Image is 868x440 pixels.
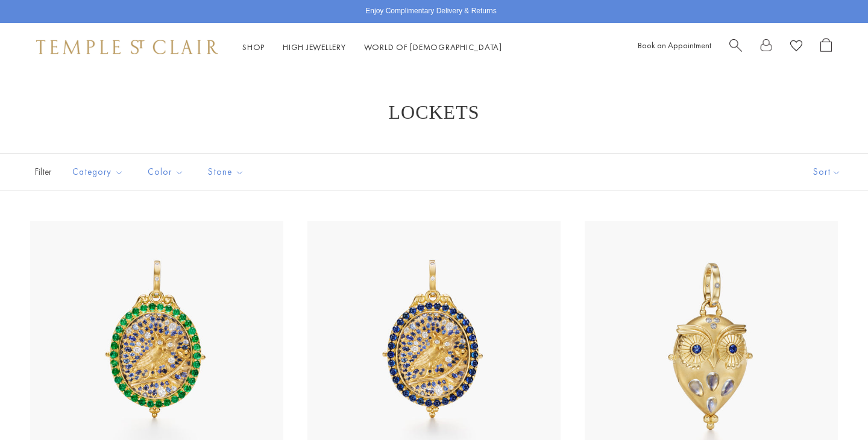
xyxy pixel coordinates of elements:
p: Enjoy Complimentary Delivery & Returns [365,5,496,17]
span: Category [66,165,133,180]
a: Search [729,38,742,57]
button: Category [63,159,133,186]
button: Show sort by [786,154,868,190]
span: Color [142,165,193,180]
a: View Wishlist [790,38,802,57]
img: Temple St. Clair [36,40,218,54]
a: ShopShop [242,42,265,52]
button: Stone [199,159,253,186]
button: Color [139,159,193,186]
nav: Main navigation [242,40,502,55]
a: World of [DEMOGRAPHIC_DATA]World of [DEMOGRAPHIC_DATA] [364,42,502,52]
span: Stone [202,165,253,180]
h1: Lockets [48,101,820,123]
a: High JewelleryHigh Jewellery [283,42,346,52]
a: Open Shopping Bag [820,38,832,57]
a: Book an Appointment [638,40,711,51]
